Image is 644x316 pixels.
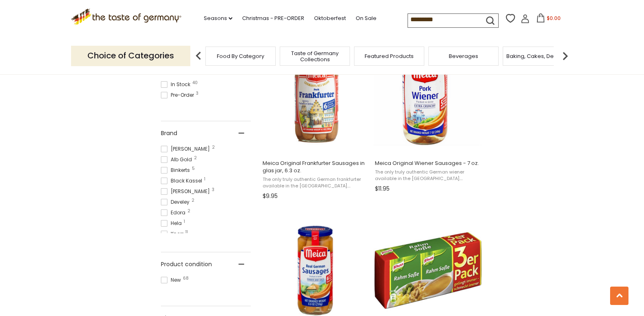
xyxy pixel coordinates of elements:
[261,38,370,147] img: Meica Original Frankfurter Sausages
[374,31,482,203] a: Meica Original Wiener Sausages - 7 oz.
[282,50,348,62] a: Taste of Germany Collections
[161,209,188,216] span: Edora
[449,53,478,59] a: Beverages
[204,177,205,181] span: 1
[161,156,194,163] span: Alb Gold
[557,48,573,64] img: next arrow
[314,14,346,23] a: Oktoberfest
[531,13,566,26] button: $0.00
[375,185,390,193] span: $11.95
[192,167,195,171] span: 5
[161,129,177,138] span: Brand
[212,188,214,192] span: 3
[187,209,190,213] span: 2
[263,176,368,189] span: The only truly authentic German frankfurter available in the [GEOGRAPHIC_DATA]. [PERSON_NAME] Sau...
[375,169,481,182] span: The only truly authentic German wiener available in the [GEOGRAPHIC_DATA]. [PERSON_NAME] Sausages...
[212,145,215,149] span: 2
[365,53,414,59] a: Featured Products
[204,14,232,23] a: Seasons
[194,156,197,160] span: 2
[190,48,207,64] img: previous arrow
[161,81,193,88] span: In Stock
[184,220,185,224] span: 1
[374,39,482,146] img: Meica Original Wiener Sausages - 7 oz.
[161,145,212,153] span: [PERSON_NAME]
[161,260,212,269] span: Product condition
[161,220,184,227] span: Hela
[161,276,183,284] span: New
[192,198,194,203] span: 2
[242,14,304,23] a: Christmas - PRE-ORDER
[161,91,196,99] span: Pre-Order
[185,230,188,234] span: 11
[161,198,192,206] span: Develey
[192,81,198,85] span: 40
[547,15,561,22] span: $0.00
[183,276,189,280] span: 68
[161,167,192,174] span: Binkerts
[263,160,368,174] span: Meica Original Frankfurter Sausages in glas jar, 6.3 oz.
[375,160,481,167] span: Meica Original Wiener Sausages - 7 oz.
[261,31,370,203] a: Meica Original Frankfurter Sausages in glas jar, 6.3 oz.
[161,230,186,238] span: Knorr
[356,14,377,23] a: On Sale
[161,177,205,185] span: Black Kassel
[263,192,278,200] span: $9.95
[161,188,212,195] span: [PERSON_NAME]
[196,91,198,96] span: 3
[217,53,264,59] a: Food By Category
[71,46,190,66] p: Choice of Categories
[506,53,570,59] a: Baking, Cakes, Desserts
